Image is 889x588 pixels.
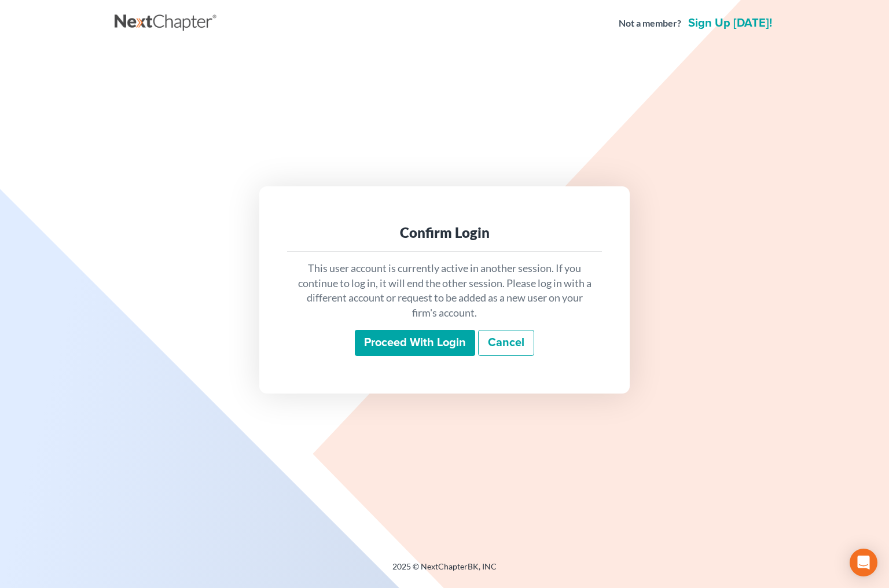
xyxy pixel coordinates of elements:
strong: Not a member? [619,17,681,30]
a: Cancel [478,330,534,357]
div: Open Intercom Messenger [850,549,877,576]
div: Confirm Login [296,223,593,242]
p: This user account is currently active in another session. If you continue to log in, it will end ... [296,261,593,321]
input: Proceed with login [355,330,475,357]
a: Sign up [DATE]! [686,17,774,29]
div: 2025 © NextChapterBK, INC [115,561,774,582]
